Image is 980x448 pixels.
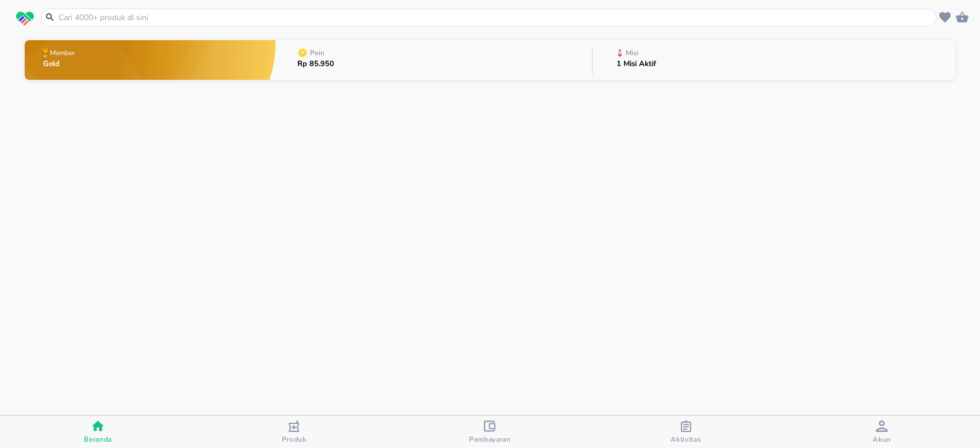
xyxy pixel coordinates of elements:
[297,60,334,68] p: Rp 85.950
[310,49,324,56] p: Poin
[588,416,784,448] button: Aktivitas
[617,60,656,68] p: 1 Misi Aktif
[276,37,592,83] button: PoinRp 85.950
[671,435,701,444] span: Aktivitas
[57,11,933,24] input: Cari 4000+ produk di sini
[873,435,891,444] span: Akun
[282,435,307,444] span: Produk
[43,60,77,68] p: Gold
[50,49,75,56] p: Member
[84,435,112,444] span: Beranda
[592,37,955,83] button: Misi1 Misi Aktif
[626,49,638,56] p: Misi
[16,11,34,26] img: logo_swiperx_s.bd005f3b.svg
[784,416,980,448] button: Akun
[196,416,392,448] button: Produk
[25,37,276,83] button: MemberGold
[392,416,588,448] button: Pembayaran
[469,435,511,444] span: Pembayaran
